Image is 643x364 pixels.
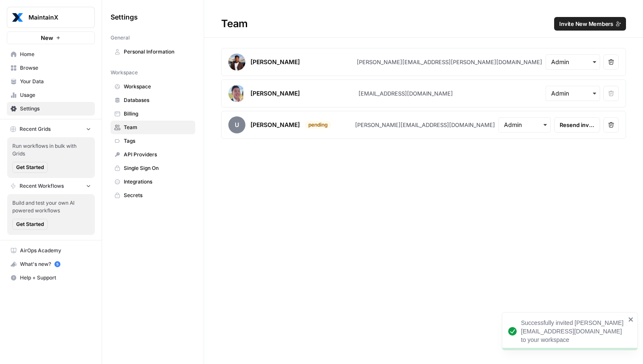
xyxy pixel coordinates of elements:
[111,69,138,76] span: Workspace
[228,54,245,71] img: avatar
[124,83,191,90] span: Workspace
[551,58,595,66] input: Admin
[559,20,613,28] span: Invite New Members
[204,17,643,31] div: Team
[111,34,130,42] span: General
[504,121,546,129] input: Admin
[111,134,195,148] a: Tags
[111,107,195,121] a: Billing
[12,219,48,230] button: Get Started
[7,48,95,61] a: Home
[124,137,191,145] span: Tags
[7,258,94,271] div: What's new?
[7,180,95,192] button: Recent Workflows
[16,220,44,228] span: Get Started
[7,75,95,88] a: Your Data
[124,110,191,118] span: Billing
[124,178,191,186] span: Integrations
[554,17,626,31] button: Invite New Members
[124,48,191,56] span: Personal Information
[628,316,634,323] button: close
[358,89,453,98] div: [EMAIL_ADDRESS][DOMAIN_NAME]
[111,45,195,59] a: Personal Information
[111,80,195,93] a: Workspace
[554,117,600,133] button: Resend invite
[111,12,138,22] span: Settings
[7,102,95,116] a: Settings
[54,261,60,267] a: 5
[111,189,195,202] a: Secrets
[20,91,91,99] span: Usage
[124,151,191,158] span: API Providers
[16,164,44,171] span: Get Started
[20,182,64,190] span: Recent Workflows
[20,78,91,85] span: Your Data
[7,244,95,257] a: AirOps Academy
[7,257,95,271] button: What's new? 5
[41,34,53,42] span: New
[56,262,58,266] text: 5
[20,51,91,58] span: Home
[111,175,195,189] a: Integrations
[560,121,595,129] span: Resend invite
[7,31,95,44] button: New
[7,271,95,285] button: Help + Support
[551,89,595,98] input: Admin
[20,105,91,113] span: Settings
[305,121,331,129] div: pending
[124,96,191,104] span: Databases
[355,121,495,129] div: [PERSON_NAME][EMAIL_ADDRESS][DOMAIN_NAME]
[20,274,91,282] span: Help + Support
[111,161,195,175] a: Single Sign On
[7,123,95,135] button: Recent Grids
[7,88,95,102] a: Usage
[521,319,626,344] div: Successfully invited [PERSON_NAME][EMAIL_ADDRESS][DOMAIN_NAME] to your workspace
[124,164,191,172] span: Single Sign On
[7,7,95,28] button: Workspace: MaintainX
[111,148,195,161] a: API Providers
[12,199,90,214] span: Build and test your own AI powered workflows
[124,192,191,199] span: Secrets
[228,116,245,133] span: u
[12,162,48,173] button: Get Started
[250,121,300,129] div: [PERSON_NAME]
[124,124,191,131] span: Team
[250,58,300,66] div: [PERSON_NAME]
[357,58,542,66] div: [PERSON_NAME][EMAIL_ADDRESS][PERSON_NAME][DOMAIN_NAME]
[20,247,91,254] span: AirOps Academy
[228,85,243,102] img: avatar
[250,89,300,98] div: [PERSON_NAME]
[111,93,195,107] a: Databases
[28,13,80,22] span: MaintainX
[7,61,95,75] a: Browse
[20,125,51,133] span: Recent Grids
[12,142,90,158] span: Run workflows in bulk with Grids
[10,10,25,25] img: MaintainX Logo
[20,64,91,72] span: Browse
[111,121,195,134] a: Team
